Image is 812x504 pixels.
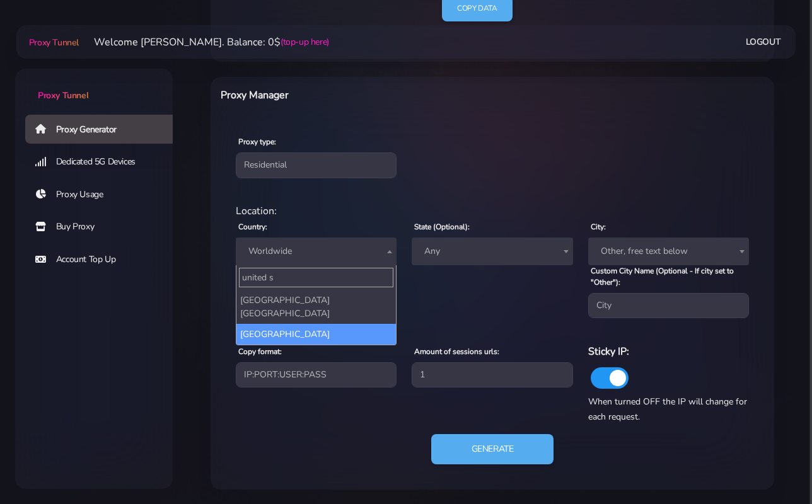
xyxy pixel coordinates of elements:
[281,35,329,49] a: (top-up here)
[588,293,749,318] input: City
[238,136,276,147] label: Proxy type:
[25,180,183,209] a: Proxy Usage
[15,69,173,102] a: Proxy Tunnel
[25,115,183,144] a: Proxy Generator
[79,35,329,50] li: Welcome [PERSON_NAME]. Balance: 0$
[236,238,397,265] span: Worldwide
[29,37,79,49] span: Proxy Tunnel
[236,324,396,345] li: [GEOGRAPHIC_DATA]
[238,346,282,357] label: Copy format:
[591,221,606,232] label: City:
[25,245,183,274] a: Account Top Up
[414,221,470,232] label: State (Optional):
[419,243,565,260] span: Any
[588,238,749,265] span: Other, free text below
[228,203,757,219] div: Location:
[588,343,749,360] h6: Sticky IP:
[25,147,183,176] a: Dedicated 5G Devices
[238,221,267,232] label: Country:
[221,87,531,103] h6: Proxy Manager
[596,243,741,260] span: Other, free text below
[38,89,88,101] span: Proxy Tunnel
[591,265,749,288] label: Custom City Name (Optional - If city set to "Other"):
[243,243,389,260] span: Worldwide
[414,346,499,357] label: Amount of sessions urls:
[25,212,183,241] a: Buy Proxy
[751,443,796,488] iframe: Webchat Widget
[746,30,781,54] a: Logout
[239,268,393,287] input: Search
[228,328,757,343] div: Proxy Settings:
[236,290,396,324] li: [GEOGRAPHIC_DATA] [GEOGRAPHIC_DATA]
[412,238,572,265] span: Any
[26,32,79,52] a: Proxy Tunnel
[431,434,554,464] button: Generate
[588,396,747,423] span: When turned OFF the IP will change for each request.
